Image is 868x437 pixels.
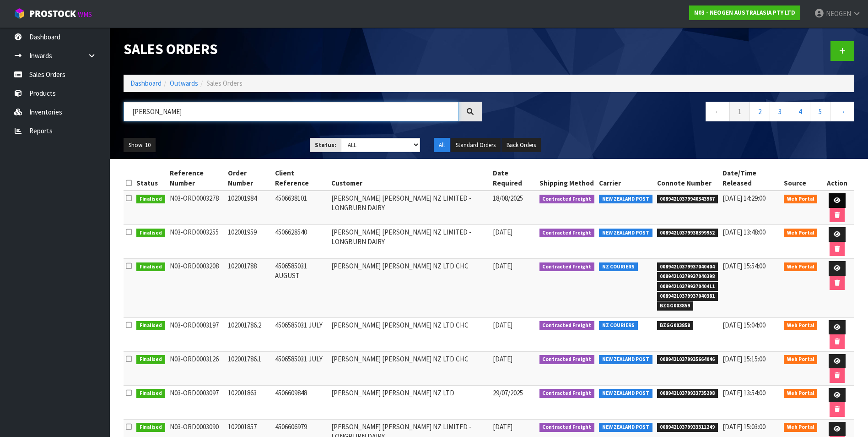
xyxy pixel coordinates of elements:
a: Outwards [170,79,198,87]
span: [DATE] 15:15:00 [722,355,766,363]
span: [DATE] [493,228,512,236]
span: Finalised [136,423,165,432]
span: NEW ZEALAND POST [599,195,652,204]
span: 00894210379937040381 [657,292,718,301]
span: Web Portal [784,389,818,398]
td: N03-ORD0003126 [167,351,226,385]
button: Show: 10 [124,138,156,153]
td: N03-ORD0003278 [167,191,226,225]
span: NZ COURIERS [599,321,638,330]
button: Standard Orders [451,138,501,153]
a: 5 [810,102,830,121]
span: [DATE] [493,321,512,329]
td: [PERSON_NAME] [PERSON_NAME] NZ LIMITED - LONGBURN DAIRY [329,225,491,259]
span: Finalised [136,355,165,364]
td: 4506609848 [273,385,329,419]
span: [DATE] 13:48:00 [722,228,766,236]
span: Web Portal [784,229,818,238]
a: 1 [729,102,750,121]
th: Client Reference [273,166,329,191]
span: Contracted Freight [539,229,595,238]
button: Back Orders [501,138,541,153]
span: 29/07/2025 [493,388,523,397]
td: [PERSON_NAME] [PERSON_NAME] NZ LTD CHC [329,317,491,351]
th: Date/Time Released [720,166,782,191]
td: N03-ORD0003097 [167,385,226,419]
td: 102001863 [226,385,272,419]
td: [PERSON_NAME] [PERSON_NAME] NZ LTD [329,385,491,419]
span: Finalised [136,389,165,398]
span: Finalised [136,195,165,204]
span: Web Portal [784,423,818,432]
span: Web Portal [784,321,818,330]
td: 102001959 [226,225,272,259]
span: 00894210379937040404 [657,262,718,272]
nav: Page navigation [496,102,855,124]
span: [DATE] 14:29:00 [722,194,766,202]
td: [PERSON_NAME] [PERSON_NAME] NZ LIMITED - LONGBURN DAIRY [329,191,491,225]
td: 102001984 [226,191,272,225]
span: NEW ZEALAND POST [599,389,652,398]
strong: N03 - NEOGEN AUSTRALASIA PTY LTD [694,9,795,16]
span: Contracted Freight [539,195,595,204]
span: Web Portal [784,262,818,272]
span: Finalised [136,229,165,238]
th: Order Number [226,166,272,191]
span: NZ COURIERS [599,262,638,272]
th: Action [819,166,854,191]
td: 102001786.1 [226,351,272,385]
span: 00894210379937040411 [657,282,718,291]
a: Dashboard [130,79,162,87]
span: [DATE] [493,422,512,431]
span: Contracted Freight [539,262,595,272]
button: All [434,138,450,153]
span: [DATE] 15:54:00 [722,262,766,270]
span: [DATE] 15:03:00 [722,422,766,431]
span: Contracted Freight [539,355,595,364]
td: [PERSON_NAME] [PERSON_NAME] NZ LTD CHC [329,259,491,318]
span: 00894210379933735298 [657,389,718,398]
span: 00894210379940343967 [657,195,718,204]
span: [DATE] [493,355,512,363]
span: Finalised [136,262,165,272]
span: [DATE] 13:54:00 [722,388,766,397]
span: NEOGEN [826,9,851,18]
td: 4506585031 JULY [273,351,329,385]
span: BZGG003858 [657,321,694,330]
span: Contracted Freight [539,321,595,330]
a: → [830,102,854,121]
td: 4506585031 AUGUST [273,259,329,318]
span: Web Portal [784,355,818,364]
td: N03-ORD0003255 [167,225,226,259]
td: 4506638101 [273,191,329,225]
td: 4506585031 JULY [273,317,329,351]
img: cube-alt.png [14,8,25,19]
strong: Status: [315,141,336,149]
span: NEW ZEALAND POST [599,423,652,432]
span: 00894210379937040398 [657,272,718,281]
span: 00894210379938399952 [657,229,718,238]
th: Status [134,166,167,191]
input: Search sales orders [124,102,458,121]
span: Sales Orders [206,79,243,87]
span: Finalised [136,321,165,330]
a: 2 [749,102,770,121]
th: Connote Number [655,166,721,191]
th: Shipping Method [537,166,597,191]
th: Carrier [597,166,655,191]
th: Source [782,166,820,191]
span: 00894210379935664046 [657,355,718,364]
span: 18/08/2025 [493,194,523,202]
span: Web Portal [784,195,818,204]
th: Reference Number [167,166,226,191]
td: N03-ORD0003208 [167,259,226,318]
span: NEW ZEALAND POST [599,229,652,238]
span: BZGG003859 [657,301,694,311]
small: WMS [78,10,92,19]
td: [PERSON_NAME] [PERSON_NAME] NZ LTD CHC [329,351,491,385]
span: [DATE] 15:04:00 [722,321,766,329]
a: 3 [770,102,790,121]
th: Date Required [491,166,537,191]
a: ← [706,102,730,121]
span: Contracted Freight [539,423,595,432]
